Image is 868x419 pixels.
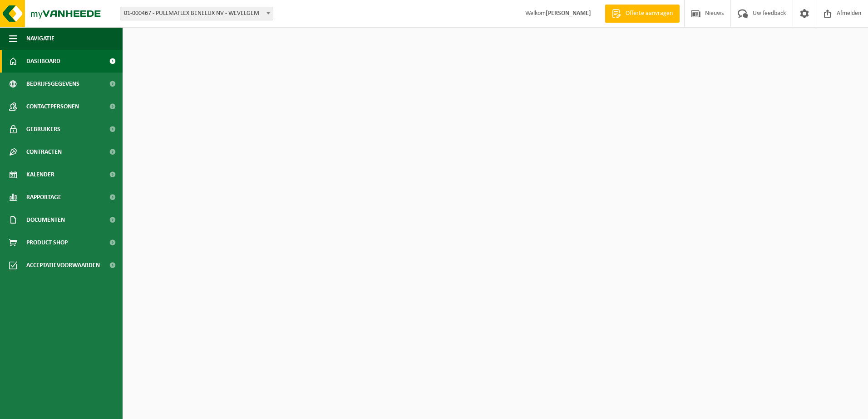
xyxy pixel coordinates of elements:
span: Contracten [26,141,62,163]
span: Bedrijfsgegevens [26,73,79,95]
strong: [PERSON_NAME] [546,10,591,17]
span: Rapportage [26,186,61,209]
span: Navigatie [26,27,54,50]
span: Documenten [26,209,65,231]
span: 01-000467 - PULLMAFLEX BENELUX NV - WEVELGEM [120,7,273,20]
span: 01-000467 - PULLMAFLEX BENELUX NV - WEVELGEM [120,7,273,20]
span: Offerte aanvragen [623,9,675,18]
a: Offerte aanvragen [605,5,680,23]
span: Product Shop [26,231,68,254]
span: Acceptatievoorwaarden [26,254,100,277]
span: Kalender [26,163,54,186]
span: Dashboard [26,50,60,73]
span: Gebruikers [26,118,60,141]
span: Contactpersonen [26,95,79,118]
